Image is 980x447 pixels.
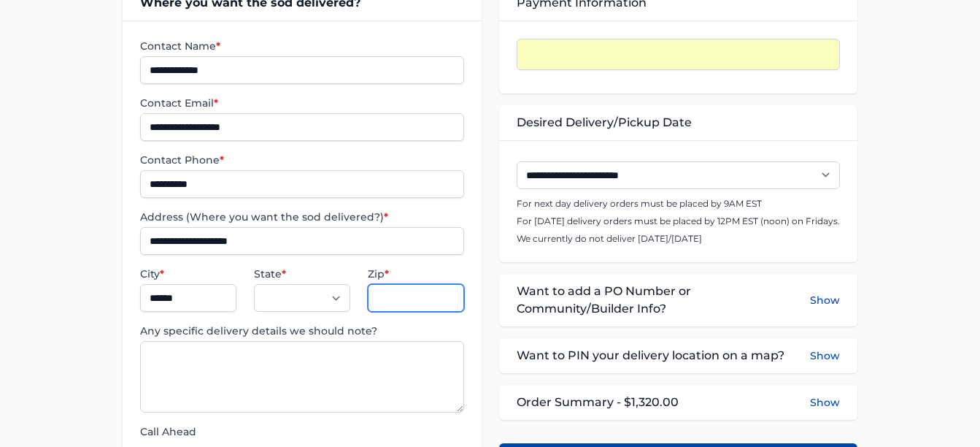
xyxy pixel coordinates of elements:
span: Want to add a PO Number or Community/Builder Info? [517,283,811,318]
button: Show [810,283,840,318]
p: For next day delivery orders must be placed by 9AM EST [517,198,841,210]
label: Contact Email [140,96,464,110]
label: Contact Name [140,39,464,53]
label: Any specific delivery details we should note? [140,324,464,338]
label: Contact Phone [140,153,464,167]
span: Want to PIN your delivery location on a map? [517,347,784,364]
label: City [140,267,236,281]
div: Desired Delivery/Pickup Date [499,105,858,140]
span: Order Summary - $1,320.00 [517,394,679,411]
button: Show [810,347,840,364]
iframe: Secure card payment input frame [523,48,834,61]
p: We currently do not deliver [DATE]/[DATE] [517,233,841,245]
button: Show [810,395,840,410]
label: Call Ahead [140,424,464,439]
p: For [DATE] delivery orders must be placed by 12PM EST (noon) on Fridays. [517,215,841,227]
label: Address (Where you want the sod delivered?) [140,210,464,224]
label: Zip [368,267,464,281]
label: State [254,267,350,281]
